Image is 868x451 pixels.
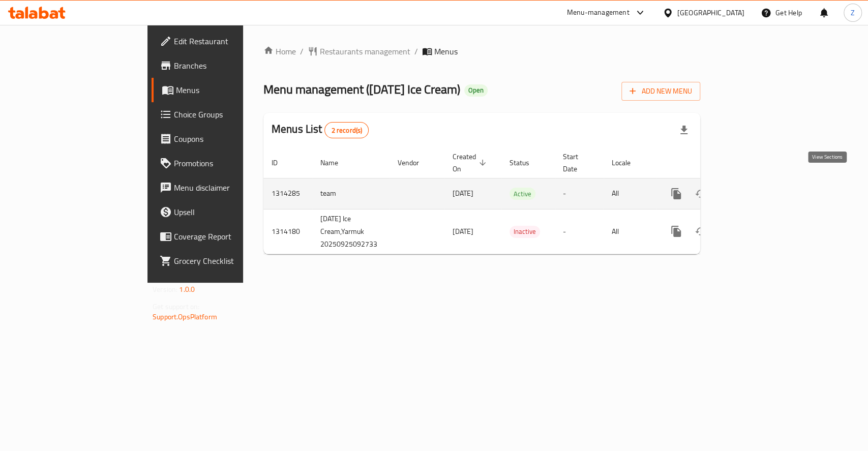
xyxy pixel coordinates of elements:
span: Promotions [174,157,284,169]
span: Upsell [174,206,284,218]
span: [DATE] [453,225,473,238]
td: All [604,209,656,254]
a: Branches [152,53,292,78]
td: - [555,209,604,254]
a: Menus [152,78,292,102]
span: Name [320,157,351,169]
span: Coupons [174,133,284,145]
span: Status [510,157,543,169]
table: enhanced table [263,147,770,254]
span: Grocery Checklist [174,255,284,267]
a: Restaurants management [308,45,410,57]
button: Change Status [689,182,713,206]
span: Z [851,7,855,18]
a: Coverage Report [152,224,292,249]
button: more [664,182,689,206]
span: Choice Groups [174,108,284,121]
span: Branches [174,59,284,72]
td: [DATE] Ice Cream,Yarmuk 20250925092733 [312,209,390,254]
span: 1.0.0 [179,283,195,296]
button: more [664,219,689,244]
button: Add New Menu [621,82,700,101]
span: Open [464,86,488,95]
div: Open [464,84,488,97]
span: Active [510,188,535,200]
span: Created On [453,151,489,175]
span: Coverage Report [174,230,284,243]
span: Menus [176,84,284,96]
div: Export file [672,118,696,142]
a: Choice Groups [152,102,292,127]
span: Edit Restaurant [174,35,284,47]
span: ID [272,157,291,169]
a: Support.OpsPlatform [153,310,217,323]
li: / [300,45,304,57]
span: Version: [153,283,177,296]
h2: Menus List [272,122,369,138]
div: Menu-management [567,7,630,19]
td: - [555,178,604,209]
span: Start Date [563,151,591,175]
li: / [414,45,418,57]
span: Locale [612,157,644,169]
button: Change Status [689,219,713,244]
div: [GEOGRAPHIC_DATA] [677,7,744,18]
span: Menu management ( [DATE] Ice Cream ) [263,78,460,101]
span: Menus [434,45,458,57]
a: Promotions [152,151,292,175]
a: Upsell [152,200,292,224]
span: Vendor [398,157,432,169]
div: Total records count [324,122,369,138]
span: [DATE] [453,187,473,200]
span: 2 record(s) [325,126,368,135]
span: Restaurants management [320,45,410,57]
span: Menu disclaimer [174,182,284,194]
span: Get support on: [153,300,199,313]
a: Menu disclaimer [152,175,292,200]
td: team [312,178,390,209]
a: Coupons [152,127,292,151]
td: All [604,178,656,209]
span: Inactive [510,226,540,237]
nav: breadcrumb [263,45,700,57]
div: Active [510,188,535,200]
th: Actions [656,147,770,178]
span: Add New Menu [630,85,692,98]
a: Edit Restaurant [152,29,292,53]
a: Grocery Checklist [152,249,292,273]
